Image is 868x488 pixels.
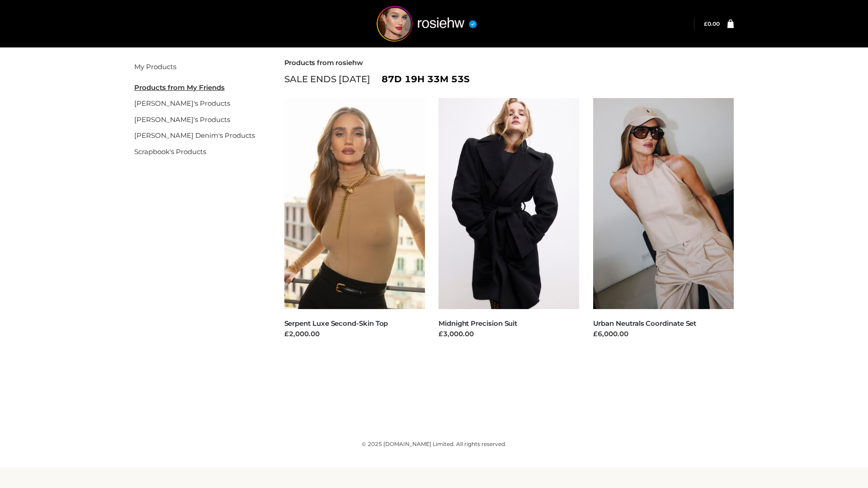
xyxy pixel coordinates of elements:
a: Urban Neutrals Coordinate Set [593,319,697,328]
div: £3,000.00 [439,329,580,339]
a: £0.00 [704,20,720,27]
span: £ [704,20,708,27]
a: My Products [134,62,176,71]
div: SALE ENDS [DATE] [284,71,734,87]
a: Scrapbook's Products [134,147,206,156]
div: £2,000.00 [284,329,425,339]
div: £6,000.00 [593,329,734,339]
u: Products from My Friends [134,83,225,92]
a: [PERSON_NAME]'s Products [134,115,230,124]
a: [PERSON_NAME]'s Products [134,99,230,108]
img: rosiehw [359,6,495,42]
div: © 2025 [DOMAIN_NAME] Limited. All rights reserved. [134,440,734,449]
span: 87d 19h 33m 53s [382,71,470,87]
bdi: 0.00 [704,20,720,27]
h2: Products from rosiehw [284,59,734,67]
a: Serpent Luxe Second-Skin Top [284,319,388,328]
a: [PERSON_NAME] Denim's Products [134,131,255,140]
a: Midnight Precision Suit [439,319,517,328]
